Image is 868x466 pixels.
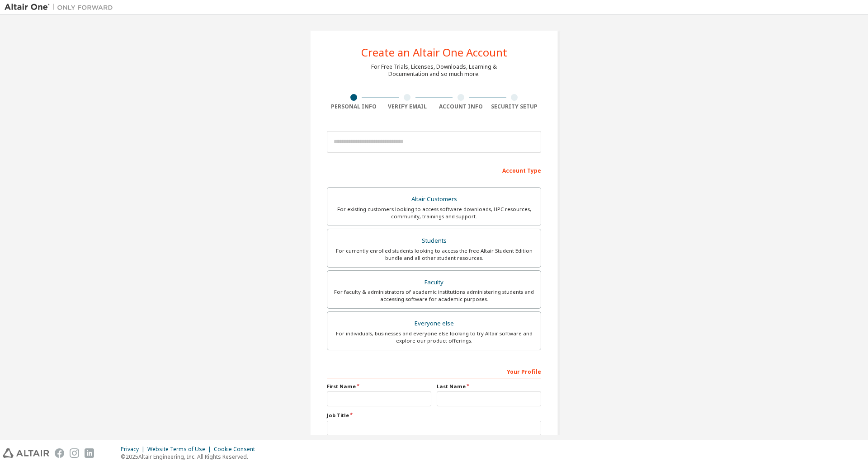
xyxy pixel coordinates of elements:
div: Your Profile [327,364,541,378]
div: Cookie Consent [214,446,260,453]
div: For faculty & administrators of academic institutions administering students and accessing softwa... [333,288,535,303]
div: Everyone else [333,317,535,330]
div: Create an Altair One Account [361,47,507,58]
img: facebook.svg [55,448,64,458]
div: Website Terms of Use [147,446,214,453]
div: Account Type [327,163,541,177]
div: Security Setup [488,103,542,110]
div: For existing customers looking to access software downloads, HPC resources, community, trainings ... [333,206,535,220]
div: Account Info [434,103,488,110]
div: Verify Email [381,103,434,110]
div: Students [333,235,535,247]
div: For individuals, businesses and everyone else looking to try Altair software and explore our prod... [333,330,535,344]
label: First Name [327,383,431,390]
p: © 2025 Altair Engineering, Inc. All Rights Reserved. [121,453,260,461]
img: Altair One [5,3,118,12]
img: linkedin.svg [85,448,94,458]
label: Last Name [437,383,541,390]
div: For Free Trials, Licenses, Downloads, Learning & Documentation and so much more. [371,63,497,78]
label: Job Title [327,412,541,419]
img: instagram.svg [70,448,79,458]
img: altair_logo.svg [3,448,49,458]
div: Altair Customers [333,193,535,206]
div: Privacy [121,446,147,453]
div: For currently enrolled students looking to access the free Altair Student Edition bundle and all ... [333,247,535,262]
div: Faculty [333,276,535,289]
div: Personal Info [327,103,381,110]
